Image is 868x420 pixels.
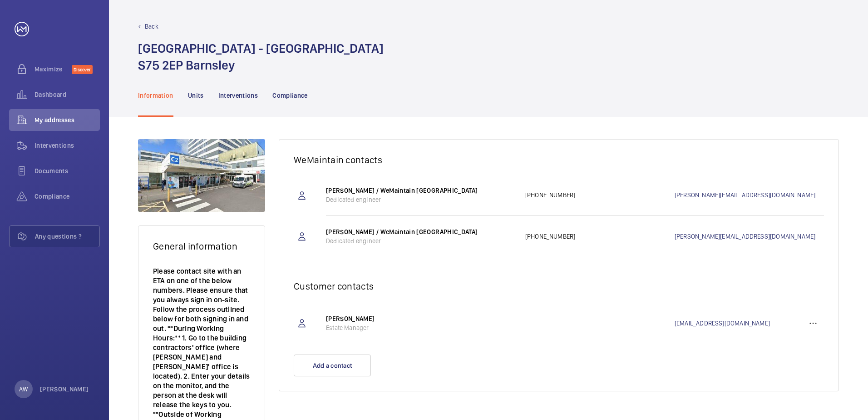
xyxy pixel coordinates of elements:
p: Interventions [218,91,258,100]
p: Dedicated engineer [326,195,516,204]
span: Discover [72,65,93,74]
p: [PERSON_NAME] / WeMaintain [GEOGRAPHIC_DATA] [326,227,516,236]
p: Estate Manager [326,323,516,332]
p: Dedicated engineer [326,236,516,245]
a: [PERSON_NAME][EMAIL_ADDRESS][DOMAIN_NAME] [675,232,824,241]
p: Units [188,91,204,100]
span: Any questions ? [35,232,99,241]
span: Interventions [35,141,100,150]
p: Compliance [272,91,308,100]
h2: Customer contacts [294,280,824,292]
h2: General information [153,240,250,252]
p: Information [138,91,173,100]
span: Documents [35,166,100,175]
a: [EMAIL_ADDRESS][DOMAIN_NAME] [675,319,802,328]
p: [PERSON_NAME] [326,314,516,323]
span: Dashboard [35,90,100,99]
span: Maximize [35,65,72,74]
p: [PHONE_NUMBER] [525,190,675,200]
p: [PERSON_NAME] / WeMaintain [GEOGRAPHIC_DATA] [326,186,516,195]
p: Back [145,22,158,31]
span: My addresses [35,115,100,125]
p: [PHONE_NUMBER] [525,232,675,241]
span: Compliance [35,192,100,201]
h1: [GEOGRAPHIC_DATA] - [GEOGRAPHIC_DATA] S75 2EP Barnsley [138,40,384,74]
p: [PERSON_NAME] [40,385,89,394]
button: Add a contact [294,355,371,376]
p: AW [19,385,28,394]
h2: WeMaintain contacts [294,154,824,165]
a: [PERSON_NAME][EMAIL_ADDRESS][DOMAIN_NAME] [675,190,824,200]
